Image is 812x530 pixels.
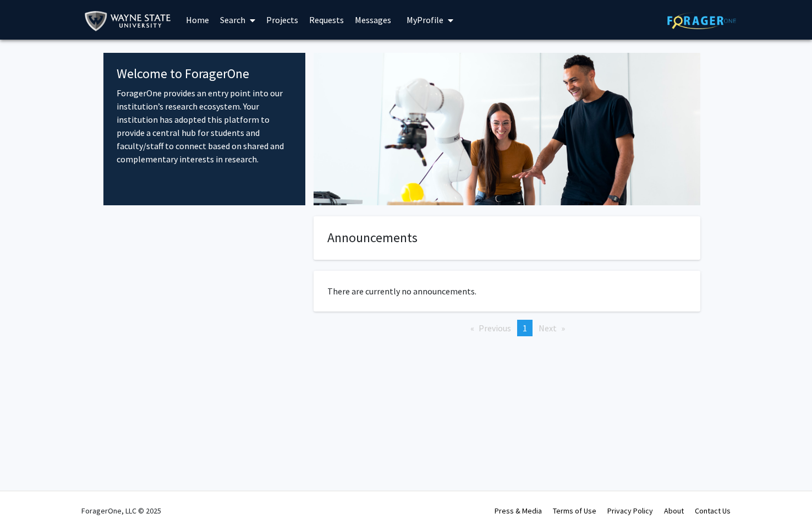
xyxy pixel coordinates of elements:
[407,14,443,25] span: My Profile
[664,506,684,516] a: About
[349,1,397,39] a: Messages
[495,506,542,516] a: Press & Media
[117,86,292,166] p: ForagerOne provides an entry point into our institution’s research ecosystem. Your institution ha...
[479,323,511,334] span: Previous
[180,1,215,39] a: Home
[327,230,687,246] h4: Announcements
[314,320,700,336] ul: Pagination
[327,285,687,298] p: There are currently no announcements.
[539,323,557,334] span: Next
[523,323,527,334] span: 1
[314,53,700,205] img: Cover Image
[553,506,596,516] a: Terms of Use
[607,506,653,516] a: Privacy Policy
[81,491,161,530] div: ForagerOne, LLC © 2025
[667,12,736,29] img: ForagerOne Logo
[117,66,292,82] h4: Welcome to ForagerOne
[215,1,261,39] a: Search
[261,1,304,39] a: Projects
[84,9,176,34] img: Wayne State University Logo
[8,480,47,522] iframe: Chat
[695,506,731,516] a: Contact Us
[304,1,349,39] a: Requests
